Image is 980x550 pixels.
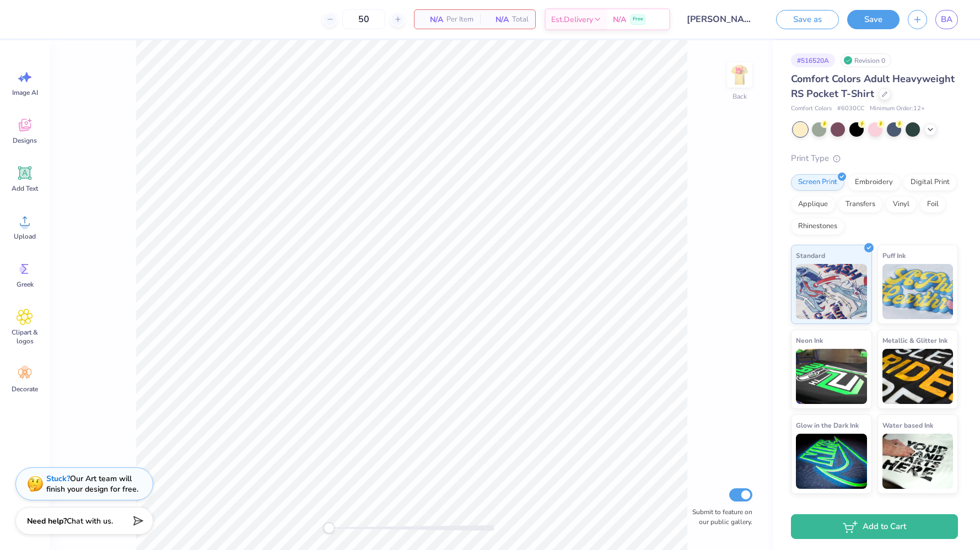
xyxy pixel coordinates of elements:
[551,14,593,25] span: Est. Delivery
[421,14,443,25] span: N/A
[46,473,138,494] div: Our Art team will finish your design for free.
[838,196,882,213] div: Transfers
[791,104,832,114] span: Comfort Colors
[776,10,839,29] button: Save as
[686,507,752,527] label: Submit to feature on our public gallery.
[791,53,835,67] div: # 516520A
[886,196,917,213] div: Vinyl
[633,15,643,23] span: Free
[796,349,867,404] img: Neon Ink
[679,8,760,30] input: Untitled Design
[27,516,67,526] strong: Need help?
[882,250,906,261] span: Puff Ink
[920,196,946,213] div: Foil
[446,14,473,25] span: Per Item
[324,522,335,533] div: Accessibility label
[613,14,626,25] span: N/A
[796,335,823,346] span: Neon Ink
[12,184,38,193] span: Add Text
[935,10,958,29] a: BA
[512,14,529,25] span: Total
[903,174,957,191] div: Digital Print
[796,264,867,319] img: Standard
[882,434,954,489] img: Water based Ink
[796,250,825,261] span: Standard
[837,104,864,114] span: # 6030CC
[791,196,835,213] div: Applique
[882,335,947,346] span: Metallic & Glitter Ink
[487,14,509,25] span: N/A
[13,136,37,145] span: Designs
[791,72,955,100] span: Comfort Colors Adult Heavyweight RS Pocket T-Shirt
[729,64,751,86] img: Back
[342,9,385,29] input: – –
[12,88,38,97] span: Image AI
[7,328,43,346] span: Clipart & logos
[67,516,113,526] span: Chat with us.
[882,264,954,319] img: Puff Ink
[882,419,933,431] span: Water based Ink
[791,218,844,235] div: Rhinestones
[791,152,958,165] div: Print Type
[847,10,900,29] button: Save
[941,13,952,26] span: BA
[841,53,891,67] div: Revision 0
[17,280,34,289] span: Greek
[796,434,867,489] img: Glow in the Dark Ink
[848,174,900,191] div: Embroidery
[791,174,844,191] div: Screen Print
[791,514,958,539] button: Add to Cart
[733,91,747,101] div: Back
[796,419,859,431] span: Glow in the Dark Ink
[870,104,925,114] span: Minimum Order: 12 +
[12,385,38,393] span: Decorate
[14,232,36,241] span: Upload
[882,349,954,404] img: Metallic & Glitter Ink
[46,473,70,484] strong: Stuck?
